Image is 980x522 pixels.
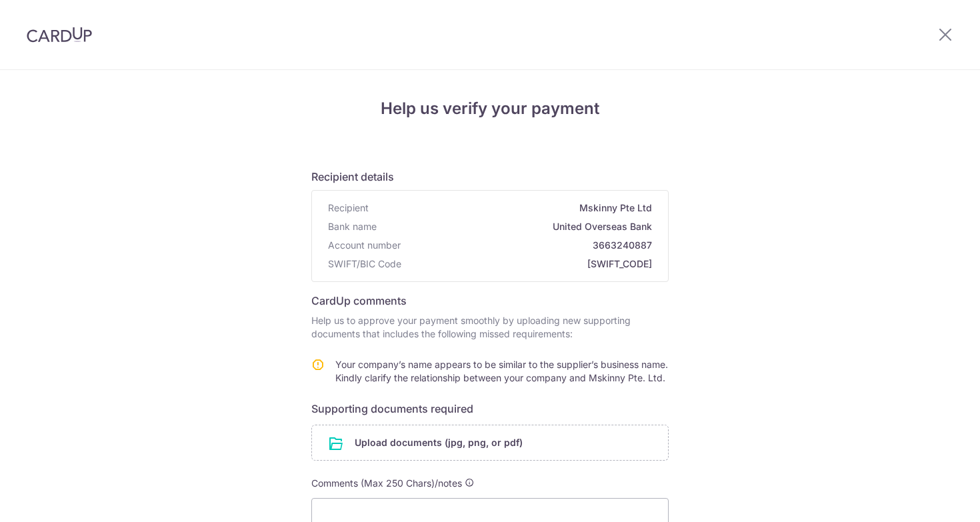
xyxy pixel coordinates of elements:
span: SWIFT/BIC Code [328,257,401,271]
span: Bank name [328,220,377,233]
span: Your company’s name appears to be similar to the supplier’s business name. Kindly clarify the rel... [335,359,668,383]
span: Comments (Max 250 Chars)/notes [311,477,462,489]
div: Upload documents (jpg, png, or pdf) [311,425,669,461]
span: 3663240887 [406,239,652,252]
img: CardUp [27,27,92,43]
span: Account number [328,239,401,252]
h4: Help us verify your payment [311,97,669,121]
span: United Overseas Bank [382,220,652,233]
iframe: Opens a widget where you can find more information [894,482,967,515]
span: Recipient [328,201,369,215]
h6: Recipient details [311,169,669,185]
p: Help us to approve your payment smoothly by uploading new supporting documents that includes the ... [311,314,669,341]
h6: Supporting documents required [311,401,669,417]
span: [SWIFT_CODE] [407,257,652,271]
h6: CardUp comments [311,293,669,309]
span: Mskinny Pte Ltd [374,201,652,215]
